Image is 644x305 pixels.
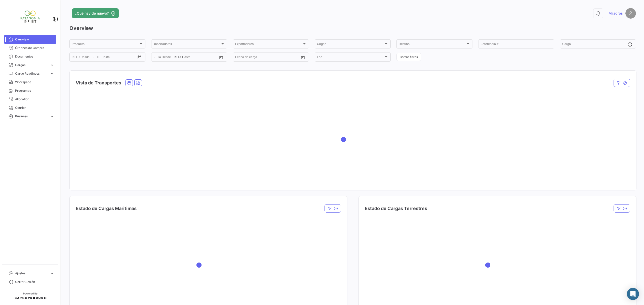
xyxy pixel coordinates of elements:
span: Ajustes [15,271,48,276]
a: Courier [4,104,56,112]
a: Documentos [4,52,56,61]
span: Cargo Readiness [15,71,48,76]
span: Órdenes de Compra [15,46,54,50]
span: Producto [72,43,139,46]
button: Land [135,80,142,86]
input: Hasta [166,56,197,60]
span: Programas [15,88,54,93]
span: expand_more [50,114,54,119]
a: Órdenes de Compra [4,44,56,52]
a: Workspace [4,78,56,86]
a: Programas [4,86,56,95]
div: Abrir Intercom Messenger [627,288,639,300]
span: Frio [317,56,384,60]
h4: Vista de Transportes [76,79,121,86]
span: Origen [317,43,384,46]
button: Open calendar [299,54,307,61]
span: Milagros [609,11,623,16]
input: Desde [235,56,244,60]
span: Cargas [15,63,48,67]
span: Cerrar Sesión [15,280,54,284]
button: Ocean [126,80,133,86]
button: ¿Qué hay de nuevo? [72,8,119,18]
span: Business [15,114,48,119]
span: expand_more [50,63,54,67]
span: ¿Qué hay de nuevo? [75,11,109,16]
span: Overview [15,37,54,42]
span: Exportadores [235,43,302,46]
span: Documentos [15,54,54,59]
h3: Overview [69,25,636,32]
img: Patagonia+Inifinit+-+Nuevo.png [18,6,43,27]
a: Allocation [4,95,56,104]
button: Open calendar [217,54,225,61]
span: Workspace [15,80,54,84]
h4: Estado de Cargas Maritimas [76,205,137,212]
img: placeholder-user.png [625,8,636,19]
input: Desde [153,56,163,60]
span: Allocation [15,97,54,101]
span: expand_more [50,271,54,276]
span: Courier [15,106,54,110]
h4: Estado de Cargas Terrestres [365,205,427,212]
button: Borrar filtros [396,53,421,61]
button: Open calendar [136,54,143,61]
span: Importadores [153,43,220,46]
input: Desde [72,56,81,60]
a: Overview [4,35,56,44]
span: Destino [399,43,466,46]
input: Hasta [84,56,115,60]
span: expand_more [50,71,54,76]
input: Hasta [248,56,279,60]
